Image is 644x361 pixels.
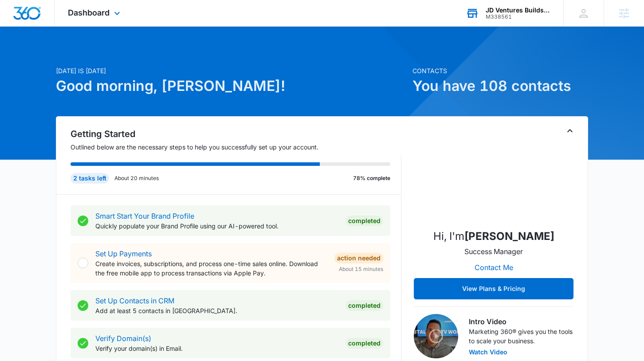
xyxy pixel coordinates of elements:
[449,133,538,221] img: Thomas Baron
[95,249,152,258] a: Set Up Payments
[486,7,550,14] div: account name
[95,212,194,220] a: Smart Start Your Brand Profile
[565,126,575,136] button: Toggle Collapse
[464,246,523,257] p: Success Manager
[346,300,383,311] div: Completed
[469,327,573,345] p: Marketing 360® gives you the tools to scale your business.
[71,173,109,184] div: 2 tasks left
[346,216,383,226] div: Completed
[68,8,110,17] span: Dashboard
[95,334,151,343] a: Verify Domain(s)
[353,174,390,182] p: 78% complete
[469,316,573,327] h3: Intro Video
[95,296,174,305] a: Set Up Contacts in CRM
[56,75,407,97] h1: Good morning, [PERSON_NAME]!
[114,174,159,182] p: About 20 minutes
[412,66,588,75] p: Contacts
[466,257,522,278] button: Contact Me
[486,14,550,20] div: account id
[95,344,338,353] p: Verify your domain(s) in Email.
[95,306,338,315] p: Add at least 5 contacts in [GEOGRAPHIC_DATA].
[414,278,573,299] button: View Plans & Pricing
[71,127,401,141] h2: Getting Started
[71,142,401,152] p: Outlined below are the necessary steps to help you successfully set up your account.
[346,338,383,349] div: Completed
[339,265,383,273] span: About 15 minutes
[464,230,554,243] strong: [PERSON_NAME]
[433,228,554,244] p: Hi, I'm
[414,314,458,358] img: Intro Video
[95,259,327,278] p: Create invoices, subscriptions, and process one-time sales online. Download the free mobile app t...
[334,253,383,263] div: Action Needed
[95,221,338,231] p: Quickly populate your Brand Profile using our AI-powered tool.
[56,66,407,75] p: [DATE] is [DATE]
[412,75,588,97] h1: You have 108 contacts
[469,349,507,355] button: Watch Video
